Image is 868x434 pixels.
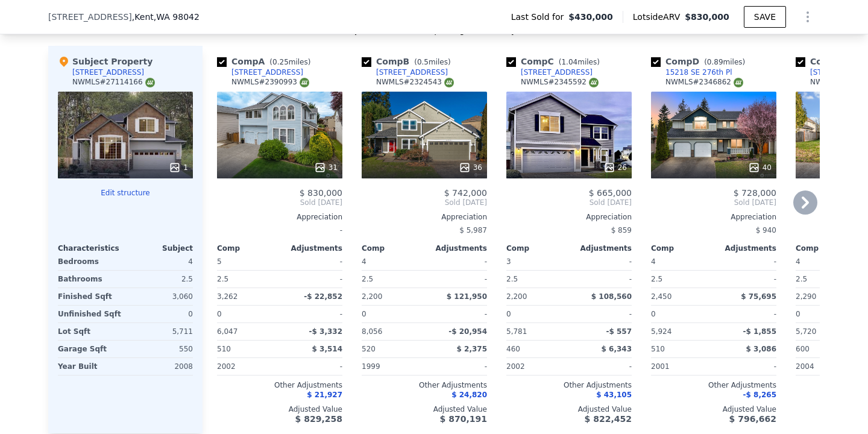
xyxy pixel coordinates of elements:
[596,391,632,399] span: $ 43,105
[506,271,567,288] div: 2.5
[314,162,338,174] div: 31
[729,414,776,424] span: $ 796,662
[716,253,776,270] div: -
[282,253,342,270] div: -
[506,358,567,375] div: 2002
[409,58,455,66] span: ( miles)
[506,198,632,207] span: Sold [DATE]
[304,292,342,301] span: -$ 22,852
[125,244,193,253] div: Subject
[651,292,671,301] span: 2,450
[300,188,342,198] span: $ 830,000
[362,310,366,318] span: 0
[796,310,800,318] span: 0
[272,58,289,66] span: 0.25
[796,327,816,336] span: 5,720
[651,271,711,288] div: 2.5
[128,253,193,270] div: 4
[362,292,382,301] span: 2,200
[554,58,605,66] span: ( miles)
[651,212,776,222] div: Appreciation
[568,11,613,23] span: $430,000
[58,358,123,375] div: Year Built
[58,188,193,198] button: Edit structure
[362,271,422,288] div: 2.5
[128,306,193,322] div: 0
[506,212,632,222] div: Appreciation
[651,310,656,318] span: 0
[424,244,487,253] div: Adjustments
[734,188,776,198] span: $ 728,000
[651,68,732,77] a: 15218 SE 276th Pl
[169,162,188,174] div: 1
[58,55,153,68] div: Subject Property
[312,345,342,353] span: $ 3,514
[72,68,144,77] div: [STREET_ADDRESS]
[217,68,303,77] a: [STREET_ADDRESS]
[447,292,487,301] span: $ 121,950
[589,188,632,198] span: $ 665,000
[362,358,422,375] div: 1999
[217,257,222,266] span: 5
[72,77,155,87] div: NWMLS # 27114166
[506,292,527,301] span: 2,200
[651,257,656,266] span: 4
[633,11,685,23] span: Lotside ARV
[571,271,632,288] div: -
[506,257,511,266] span: 3
[282,271,342,288] div: -
[444,78,454,87] img: NWMLS Logo
[651,358,711,375] div: 2001
[506,55,605,68] div: Comp C
[459,226,487,234] span: $ 5,987
[282,358,342,375] div: -
[58,341,123,357] div: Garage Sqft
[714,244,776,253] div: Adjustments
[128,341,193,357] div: 550
[571,358,632,375] div: -
[280,244,342,253] div: Adjustments
[58,288,123,305] div: Finished Sqft
[603,162,627,174] div: 26
[506,345,520,353] span: 460
[145,78,155,87] img: NWMLS Logo
[602,345,632,353] span: $ 6,343
[217,244,280,253] div: Comp
[511,11,569,23] span: Last Sold for
[48,11,132,23] span: [STREET_ADDRESS]
[707,58,723,66] span: 0.89
[217,212,342,222] div: Appreciation
[743,327,776,336] span: -$ 1,855
[376,77,454,87] div: NWMLS # 2324543
[362,212,487,222] div: Appreciation
[685,12,729,22] span: $830,000
[128,358,193,375] div: 2008
[744,6,786,28] button: SAVE
[651,404,776,414] div: Adjusted Value
[217,222,342,239] div: -
[217,380,342,390] div: Other Adjustments
[58,323,123,340] div: Lot Sqft
[591,292,632,301] span: $ 108,560
[217,404,342,414] div: Adjusted Value
[217,271,277,288] div: 2.5
[506,244,569,253] div: Comp
[521,77,599,87] div: NWMLS # 2345592
[231,77,309,87] div: NWMLS # 2390993
[651,55,750,68] div: Comp D
[506,310,511,318] span: 0
[362,257,366,266] span: 4
[427,306,487,322] div: -
[440,414,487,424] span: $ 870,191
[128,271,193,288] div: 2.5
[58,271,123,288] div: Bathrooms
[459,162,482,174] div: 36
[362,198,487,207] span: Sold [DATE]
[128,288,193,305] div: 3,060
[665,77,743,87] div: NWMLS # 2346862
[741,292,776,301] span: $ 75,695
[217,55,315,68] div: Comp A
[132,11,200,23] span: , Kent
[651,244,714,253] div: Comp
[796,358,856,375] div: 2004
